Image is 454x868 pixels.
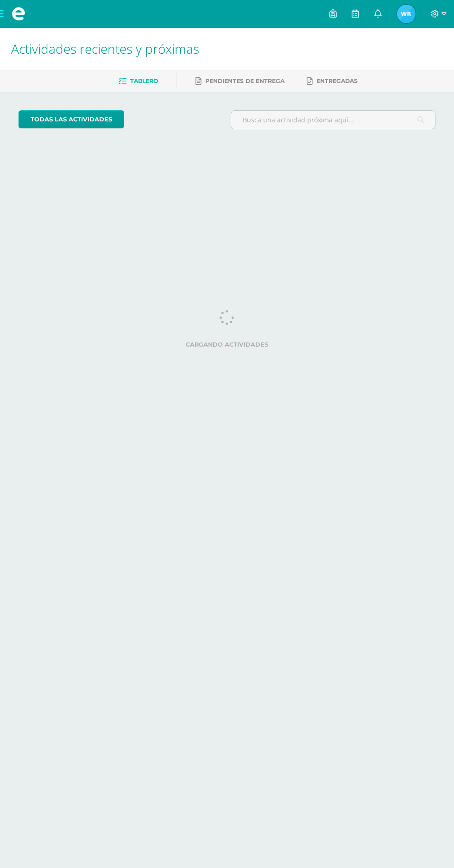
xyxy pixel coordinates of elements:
[316,77,358,84] span: Entregadas
[397,5,416,23] img: fcfaa8a659a726b53afcd2a7f7de06ee.png
[195,74,284,89] a: Pendientes de entrega
[19,341,435,348] label: Cargando actividades
[119,74,158,89] a: Tablero
[231,111,435,129] input: Busca una actividad próxima aquí...
[130,77,158,84] span: Tablero
[205,77,284,84] span: Pendientes de entrega
[19,110,124,128] a: todas las Actividades
[307,74,358,89] a: Entregadas
[11,40,199,57] span: Actividades recientes y próximas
